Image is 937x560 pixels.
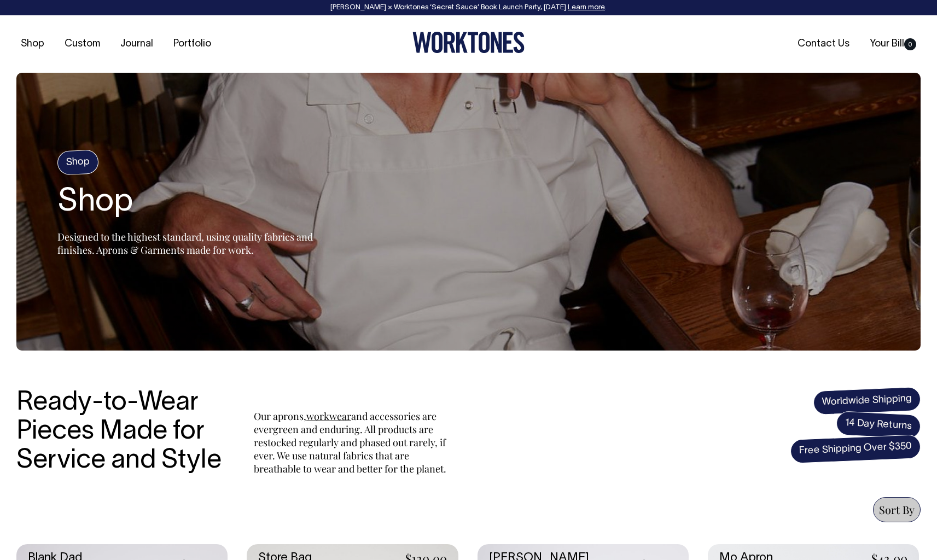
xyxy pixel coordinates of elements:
a: Shop [16,35,49,53]
span: 0 [904,38,916,50]
a: Journal [116,35,158,53]
span: Designed to the highest standard, using quality fabrics and finishes. Aprons & Garments made for ... [57,230,313,256]
a: workwear [306,410,351,423]
div: [PERSON_NAME] × Worktones ‘Secret Sauce’ Book Launch Party, [DATE]. . [11,4,926,11]
span: Sort By [879,502,915,517]
h3: Ready-to-Wear Pieces Made for Service and Style [16,389,230,475]
a: Custom [60,35,104,53]
a: Your Bill0 [865,35,921,53]
h2: Shop [57,185,331,220]
a: Contact Us [793,35,854,53]
a: Learn more [568,4,605,11]
a: Portfolio [169,35,216,53]
span: 14 Day Returns [836,411,921,439]
p: Our aprons, and accessories are evergreen and enduring. All products are restocked regularly and ... [254,410,451,475]
h4: Shop [57,150,99,176]
span: Worldwide Shipping [813,387,921,415]
span: Free Shipping Over $350 [790,434,921,464]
